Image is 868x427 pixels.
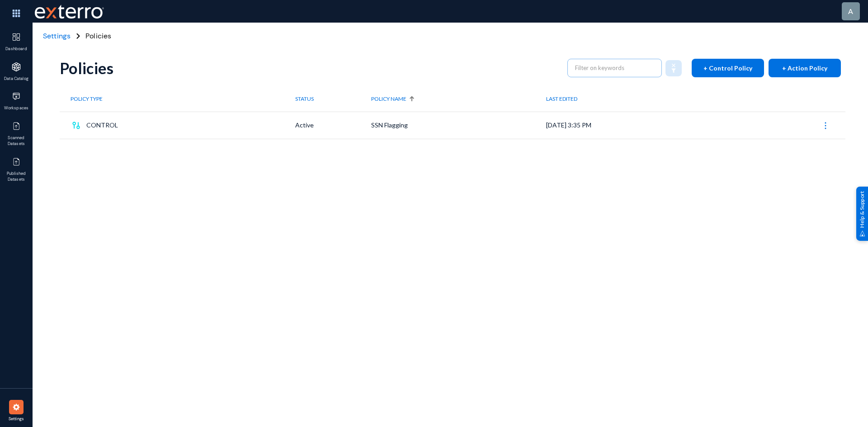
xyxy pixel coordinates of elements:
[2,46,31,52] span: Dashboard
[35,5,104,19] img: exterro-work-mark.svg
[856,186,868,240] div: Help & Support
[2,416,31,422] span: Settings
[12,92,21,101] img: icon-workspace.svg
[85,31,111,42] span: Policies
[3,4,30,23] img: app launcher
[60,59,114,77] div: Policies
[12,122,21,131] img: icon-published.svg
[2,135,31,147] span: Scanned Datasets
[2,76,31,82] span: Data Catalog
[821,121,830,130] img: icon-more.svg
[692,59,764,77] button: + Control Policy
[546,112,728,139] td: [DATE] 3:35 PM
[43,31,71,41] span: Settings
[859,230,865,236] img: help_support.svg
[2,171,31,183] span: Published Datasets
[295,86,371,112] th: STATUS
[71,120,82,131] img: control-policy-icon.svg
[782,64,827,72] span: + Action Policy
[848,7,853,15] span: a
[295,112,371,139] td: Active
[2,105,31,112] span: Workspaces
[371,112,546,139] td: SSN Flagging
[703,64,752,72] span: + Control Policy
[371,92,546,106] div: Policy NAME
[12,62,21,71] img: icon-applications.svg
[12,33,21,42] img: icon-dashboard.svg
[71,92,103,106] div: Policy Type
[71,92,295,106] div: Policy Type
[546,92,728,106] div: LAST EDITED
[12,403,21,412] img: icon-settings.svg
[12,157,21,166] img: icon-published.svg
[575,61,655,75] input: Filter on keywords
[371,92,406,106] div: Policy NAME
[86,118,118,132] span: CONTROL
[546,92,577,106] div: LAST EDITED
[33,2,103,21] span: Exterro
[848,6,853,17] div: a
[769,59,841,77] button: + Action Policy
